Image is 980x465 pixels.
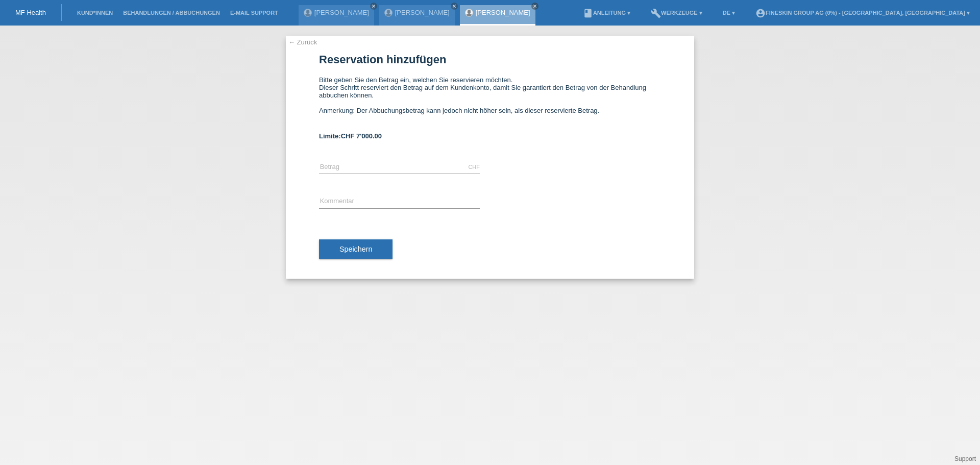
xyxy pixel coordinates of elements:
i: build [651,8,661,18]
a: close [451,3,458,10]
a: DE ▾ [718,10,740,16]
span: Speichern [339,245,372,253]
a: buildWerkzeuge ▾ [646,10,707,16]
a: Behandlungen / Abbuchungen [118,10,225,16]
a: [PERSON_NAME] [314,9,369,16]
a: account_circleFineSkin Group AG (0%) - [GEOGRAPHIC_DATA], [GEOGRAPHIC_DATA] ▾ [750,10,975,16]
a: [PERSON_NAME] [395,9,450,16]
a: MF Health [15,9,46,16]
i: book [583,8,593,18]
button: Speichern [319,239,393,259]
a: Support [954,455,976,462]
span: CHF 7'000.00 [341,132,382,140]
a: close [531,3,538,10]
a: [PERSON_NAME] [476,9,530,16]
div: CHF [468,164,480,170]
b: Limite: [319,132,382,140]
div: Bitte geben Sie den Betrag ein, welchen Sie reservieren möchten. Dieser Schritt reserviert den Be... [319,76,661,122]
a: E-Mail Support [225,10,283,16]
i: account_circle [755,8,766,18]
i: close [532,4,537,9]
h1: Reservation hinzufügen [319,53,661,66]
a: bookAnleitung ▾ [578,10,635,16]
a: Kund*innen [72,10,118,16]
i: close [371,4,376,9]
a: ← Zurück [288,38,317,46]
a: close [370,3,377,10]
i: close [452,4,457,9]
